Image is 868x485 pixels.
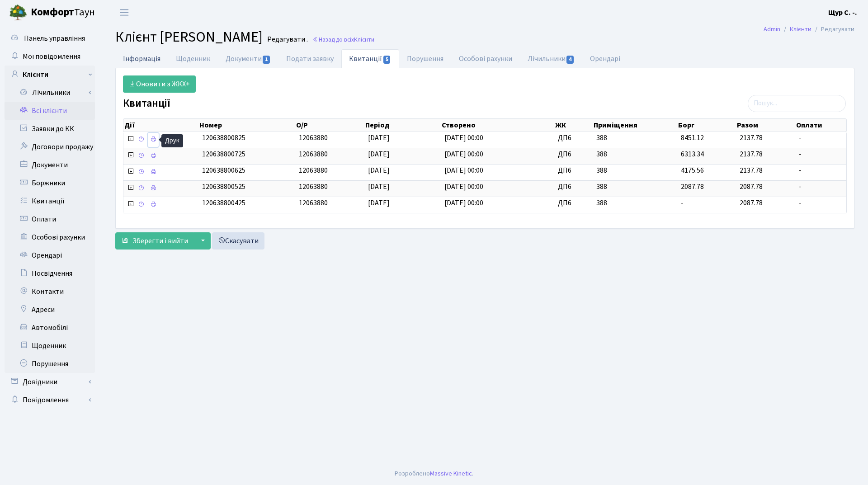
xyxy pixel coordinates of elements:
[202,198,245,208] span: 120638800425
[799,182,843,192] span: -
[430,469,472,478] a: Massive Kinetic
[596,133,674,143] span: 388
[368,182,390,192] span: [DATE]
[263,56,270,64] span: 1
[341,49,399,68] a: Квитанції
[5,156,95,174] a: Документи
[168,49,218,68] a: Щоденник
[295,119,364,132] th: О/Р
[451,49,520,68] a: Особові рахунки
[566,56,574,64] span: 4
[399,49,451,68] a: Порушення
[811,24,854,34] li: Редагувати
[520,49,582,68] a: Лічильники
[799,198,843,208] span: -
[368,198,390,208] span: [DATE]
[681,133,704,143] span: 8451.12
[596,165,674,176] span: 388
[161,134,183,147] div: Друк
[299,133,328,143] span: 12063880
[799,133,843,143] span: -
[582,49,628,68] a: Орендарі
[740,198,763,208] span: 2087.78
[24,33,85,43] span: Панель управління
[368,149,390,159] span: [DATE]
[740,165,763,175] span: 2137.78
[123,97,170,110] label: Квитанції
[395,469,473,479] div: Розроблено .
[198,119,295,132] th: Номер
[444,149,483,159] span: [DATE] 00:00
[299,149,328,159] span: 12063880
[5,66,95,84] a: Клієнти
[681,198,684,208] span: -
[218,49,278,68] a: Документи
[593,119,677,132] th: Приміщення
[736,119,795,132] th: Разом
[5,319,95,337] a: Автомобілі
[299,165,328,175] span: 12063880
[31,5,95,20] span: Таун
[750,20,868,39] nav: breadcrumb
[312,35,374,44] a: Назад до всіхКлієнти
[596,182,674,192] span: 388
[444,198,483,208] span: [DATE] 00:00
[123,75,196,93] a: Оновити з ЖКХ+
[113,5,136,20] button: Переключити навігацію
[5,246,95,264] a: Орендарі
[115,232,194,250] button: Зберегти і вийти
[799,149,843,160] span: -
[212,232,264,250] a: Скасувати
[299,198,328,208] span: 12063880
[444,182,483,192] span: [DATE] 00:00
[5,120,95,138] a: Заявки до КК
[5,391,95,409] a: Повідомлення
[5,355,95,373] a: Порушення
[795,119,846,132] th: Оплати
[441,119,554,132] th: Створено
[554,119,593,132] th: ЖК
[368,133,390,143] span: [DATE]
[558,165,589,176] span: ДП6
[799,165,843,176] span: -
[740,149,763,159] span: 2137.78
[5,102,95,120] a: Всі клієнти
[764,24,780,34] a: Admin
[364,119,440,132] th: Період
[23,52,80,61] span: Мої повідомлення
[115,49,168,68] a: Інформація
[5,210,95,228] a: Оплати
[123,119,198,132] th: Дії
[31,5,74,19] b: Комфорт
[681,149,704,159] span: 6313.34
[444,133,483,143] span: [DATE] 00:00
[299,182,328,192] span: 12063880
[558,182,589,192] span: ДП6
[596,149,674,160] span: 388
[278,49,341,68] a: Подати заявку
[5,47,95,66] a: Мої повідомлення
[265,35,308,44] small: Редагувати .
[5,301,95,319] a: Адреси
[596,198,674,208] span: 388
[5,283,95,301] a: Контакти
[115,27,263,47] span: Клієнт [PERSON_NAME]
[5,228,95,246] a: Особові рахунки
[10,84,95,102] a: Лічильники
[383,56,391,64] span: 5
[5,29,95,47] a: Панель управління
[558,149,589,160] span: ДП6
[740,133,763,143] span: 2137.78
[828,7,857,18] a: Щур С. -.
[132,236,188,246] span: Зберегти і вийти
[5,174,95,192] a: Боржники
[5,138,95,156] a: Договори продажу
[5,337,95,355] a: Щоденник
[748,95,846,112] input: Пошук...
[202,165,245,175] span: 120638800625
[677,119,736,132] th: Борг
[558,133,589,143] span: ДП6
[5,264,95,283] a: Посвідчення
[202,149,245,159] span: 120638800725
[368,165,390,175] span: [DATE]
